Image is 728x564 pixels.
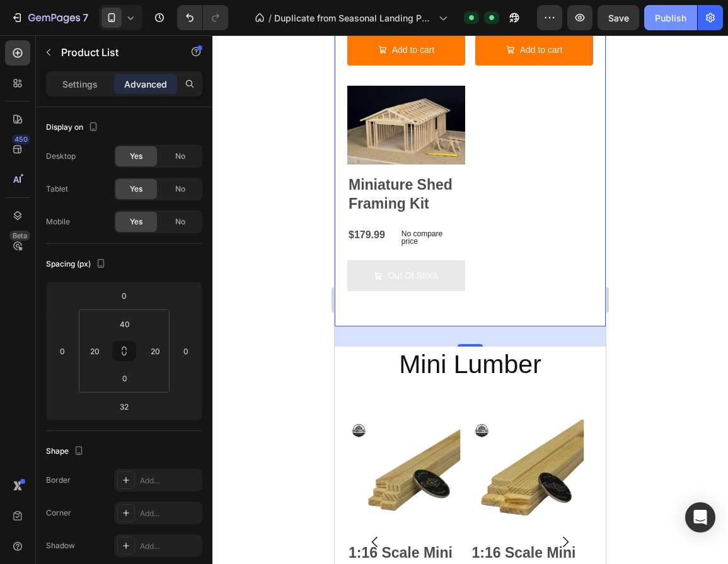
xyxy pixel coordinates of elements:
[177,5,228,30] div: Undo/Redo
[140,475,199,486] div: Add...
[140,508,199,519] div: Add...
[176,342,195,360] input: 0
[46,443,86,460] div: Shape
[13,225,130,256] button: Out Of Stock
[175,183,185,195] span: No
[46,507,71,519] div: Corner
[13,50,130,129] a: Miniature Shed Framing Kit
[112,286,137,305] input: 0
[46,475,71,486] div: Border
[23,489,58,524] button: Carousel Back Arrow
[53,342,72,360] input: 0
[175,216,185,227] span: No
[608,13,629,23] span: Save
[124,78,167,91] p: Advanced
[685,502,715,532] div: Open Intercom Messenger
[46,183,68,195] div: Tablet
[175,151,185,162] span: No
[1,313,270,346] p: Mini Lumber
[269,11,272,25] span: /
[136,384,250,498] a: 1:16 Scale Mini Lumber - 2x8s (Dozen)
[112,369,137,388] input: 0px
[85,342,104,360] input: 20px
[130,151,142,162] span: Yes
[112,314,137,333] input: 40px
[13,139,130,180] h2: Miniature Shed Framing Kit
[12,134,30,144] div: 450
[9,231,30,241] div: Beta
[46,151,76,162] div: Desktop
[46,256,108,273] div: Spacing (px)
[61,45,168,60] p: Product List
[5,5,94,30] button: 7
[213,489,248,524] button: Carousel Next Arrow
[140,541,199,552] div: Add...
[130,183,142,195] span: Yes
[274,11,434,25] span: Duplicate from Seasonal Landing Page - [DATE] 10:30:51
[13,190,52,210] div: $179.99
[655,11,686,25] div: Publish
[130,216,142,227] span: Yes
[46,119,101,136] div: Display on
[185,7,228,23] div: Add to cart
[644,5,697,30] button: Publish
[83,10,88,25] p: 7
[112,397,137,416] input: 32
[598,5,639,30] button: Save
[335,35,606,564] iframe: Design area
[136,507,250,548] h2: 1:16 Scale Mini Lumber - 2x8s (Dozen)
[62,78,98,91] p: Settings
[146,342,165,360] input: 20px
[57,7,100,23] div: Add to cart
[46,216,70,227] div: Mobile
[53,233,103,248] div: Out Of Stock
[46,540,75,551] div: Shadow
[67,195,125,210] p: No compare price
[13,384,126,498] a: 1:16 Scale Mini Lumber - 2x4s (Dozen)
[13,507,126,548] h2: 1:16 Scale Mini Lumber - 2x4s (Dozen)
